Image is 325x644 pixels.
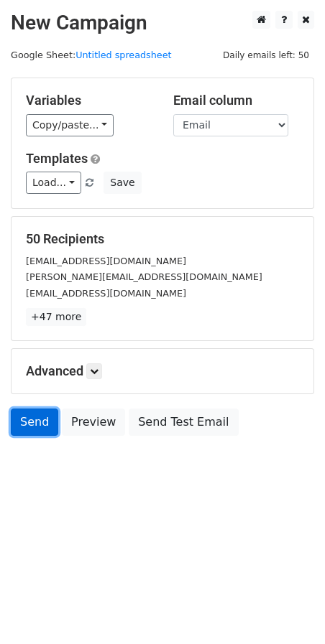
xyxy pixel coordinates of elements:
[26,363,299,379] h5: Advanced
[26,271,262,282] small: [PERSON_NAME][EMAIL_ADDRESS][DOMAIN_NAME]
[218,47,314,63] span: Daily emails left: 50
[11,11,314,35] h2: New Campaign
[26,256,186,266] small: [EMAIL_ADDRESS][DOMAIN_NAME]
[173,93,299,108] h5: Email column
[104,172,141,194] button: Save
[26,114,114,136] a: Copy/paste...
[26,288,186,299] small: [EMAIL_ADDRESS][DOMAIN_NAME]
[62,409,125,436] a: Preview
[26,172,81,194] a: Load...
[26,151,88,166] a: Templates
[75,50,171,60] a: Untitled spreadsheet
[11,409,58,436] a: Send
[253,575,325,644] iframe: Chat Widget
[26,308,86,326] a: +47 more
[129,409,238,436] a: Send Test Email
[26,231,299,247] h5: 50 Recipients
[218,50,314,60] a: Daily emails left: 50
[26,93,152,108] h5: Variables
[11,50,172,60] small: Google Sheet:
